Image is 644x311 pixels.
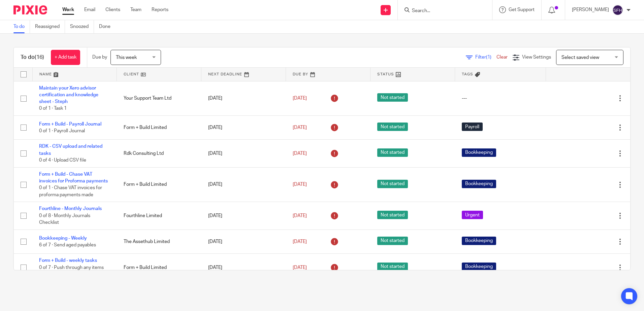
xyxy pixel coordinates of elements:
td: Form + Build Limited [117,167,201,202]
span: [DATE] [293,182,307,187]
span: Bookkeeping [462,180,496,188]
td: [DATE] [201,202,286,230]
td: [DATE] [201,116,286,140]
td: [DATE] [201,230,286,253]
span: Bookkeeping [462,263,496,271]
span: Bookkeeping [462,148,496,157]
td: Form + Build Limited [117,116,201,140]
span: 0 of 4 · Upload CSV file [39,158,86,163]
td: Fourthline Limited [117,202,201,230]
p: [PERSON_NAME] [572,6,609,13]
a: Maintain your Xero advisor certification and knowledge sheet - Steph [39,86,98,104]
span: [DATE] [293,265,307,270]
span: Tags [462,72,473,76]
td: [DATE] [201,140,286,167]
td: [DATE] [201,81,286,116]
a: RDK - CSV upload and related tasks [39,144,102,155]
a: To do [13,20,30,33]
span: 0 of 1 · Task 1 [39,106,67,111]
span: [DATE] [293,239,307,244]
td: Your Support Team Ltd [117,81,201,116]
td: The Assethub Limited [117,230,201,253]
span: 0 of 1 · Chase VAT invoices for proforma payments made [39,186,102,198]
span: This week [116,55,137,60]
a: Snoozed [70,20,94,33]
span: View Settings [522,55,551,60]
span: 0 of 7 · Push through any items from inbox to HD for processing [39,265,106,277]
td: [DATE] [201,167,286,202]
span: 6 of 7 · Send aged payables [39,243,96,247]
a: Bookkeeping - Weekly [39,236,87,241]
span: [DATE] [293,151,307,156]
span: Get Support [509,7,535,12]
span: (16) [35,55,44,60]
a: Team [130,6,141,13]
span: [DATE] [293,125,307,130]
span: Not started [377,123,408,131]
span: [DATE] [293,96,307,101]
a: Form + Build - Chase VAT invoices for Proforma payments [39,172,108,183]
a: Reassigned [35,20,65,33]
a: + Add task [51,50,80,65]
span: Not started [377,237,408,245]
a: Clear [496,55,508,60]
span: 0 of 8 · Monthly Journals Checklist [39,213,90,225]
span: Not started [377,148,408,157]
a: Clients [105,6,120,13]
p: Due by [92,54,107,61]
td: [DATE] [201,254,286,281]
a: Form + Build - weekly tasks [39,258,97,263]
a: Reports [152,6,168,13]
span: Not started [377,93,408,102]
span: Not started [377,180,408,188]
span: Payroll [462,123,483,131]
td: Form + Build Limited [117,254,201,281]
span: Select saved view [561,55,599,60]
span: Bookkeeping [462,237,496,245]
a: Done [99,20,116,33]
span: Filter [475,55,496,60]
img: Pixie [13,5,47,14]
a: Work [62,6,74,13]
input: Search [411,8,472,14]
span: Not started [377,263,408,271]
td: Rdk Consulting Ltd [117,140,201,167]
span: 0 of 1 · Payroll Journal [39,129,85,133]
span: [DATE] [293,213,307,218]
img: svg%3E [612,5,623,15]
a: Email [84,6,95,13]
h1: To do [21,54,44,61]
div: --- [462,95,539,102]
span: Not started [377,211,408,219]
span: (1) [486,55,491,60]
span: Urgent [462,211,483,219]
a: Fourthline - Monthly Journals [39,206,102,211]
a: Form + Build - Payroll Journal [39,122,101,127]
